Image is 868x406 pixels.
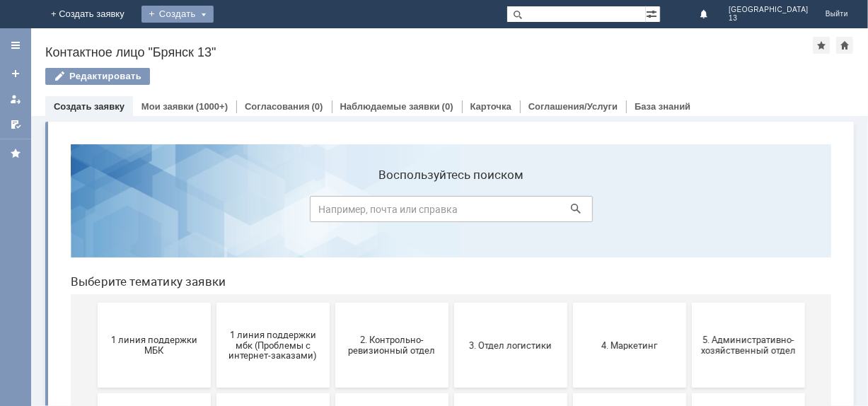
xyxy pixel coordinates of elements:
[399,292,504,313] span: 9. Отдел-ИТ (Для МБК и Пекарни)
[395,260,508,345] button: 9. Отдел-ИТ (Для МБК и Пекарни)
[340,101,440,112] a: Наблюдаемые заявки
[399,207,504,217] span: 3. Отдел логистики
[514,260,627,345] button: Бухгалтерия (для мбк)
[276,170,389,255] button: 2. Контрольно-ревизионный отдел
[836,37,853,54] div: Сделать домашней страницей
[250,35,533,49] label: Воспользуйтесь поиском
[646,6,660,20] span: Расширенный поиск
[196,101,228,112] div: (1000+)
[38,260,151,345] button: 6. Закупки
[141,6,214,23] div: Создать
[157,260,270,345] button: 7. Служба безопасности
[157,170,270,255] button: 1 линия поддержки мбк (Проблемы с интернет-заказами)
[280,388,385,398] span: Финансовый отдел
[518,383,623,404] span: Это соглашение не активно!
[813,37,830,54] div: Добавить в избранное
[470,101,511,112] a: Карточка
[442,101,453,112] div: (0)
[245,101,310,112] a: Согласования
[635,101,690,112] a: База знаний
[38,170,151,255] button: 1 линия поддержки МБК
[637,202,741,223] span: 5. Административно-хозяйственный отдел
[45,45,813,59] div: Контактное лицо "Брянск 13"
[276,260,389,345] button: 8. Отдел качества
[729,14,809,23] span: 13
[280,297,385,308] span: 8. Отдел качества
[161,297,266,308] span: 7. Служба безопасности
[632,170,746,255] button: 5. Административно-хозяйственный отдел
[312,101,323,112] div: (0)
[161,196,266,228] span: 1 линия поддержки мбк (Проблемы с интернет-заказами)
[42,202,147,223] span: 1 линия поддержки МБК
[42,383,147,404] span: Отдел-ИТ (Битрикс24 и CRM)
[395,170,508,255] button: 3. Отдел логистики
[514,170,627,255] button: 4. Маркетинг
[518,207,623,217] span: 4. Маркетинг
[632,260,746,345] button: Отдел ИТ (1С)
[11,141,772,156] header: Выберите тематику заявки
[141,101,194,112] a: Мои заявки
[161,388,266,398] span: Отдел-ИТ (Офис)
[54,101,125,112] a: Создать заявку
[528,101,618,112] a: Соглашения/Услуги
[729,6,809,14] span: [GEOGRAPHIC_DATA]
[637,297,741,308] span: Отдел ИТ (1С)
[518,297,623,308] span: Бухгалтерия (для мбк)
[399,388,504,398] span: Франчайзинг
[4,88,27,110] a: Мои заявки
[42,297,147,308] span: 6. Закупки
[4,113,27,136] a: Мои согласования
[4,62,27,85] a: Создать заявку
[250,63,533,89] input: Например, почта или справка
[280,202,385,223] span: 2. Контрольно-ревизионный отдел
